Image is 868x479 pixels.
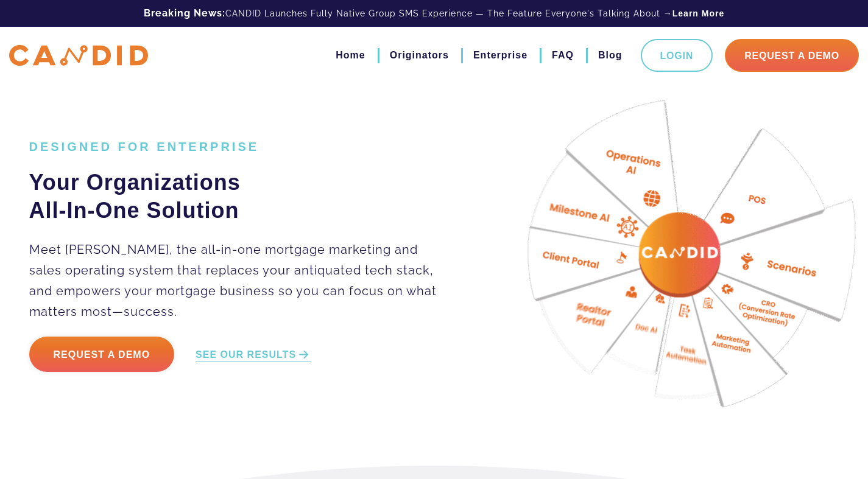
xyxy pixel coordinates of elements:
img: Candid Hero Image [512,91,856,435]
a: Blog [598,45,623,66]
a: Enterprise [473,45,528,66]
p: Meet [PERSON_NAME], the all-in-one mortgage marketing and sales operating system that replaces yo... [29,239,451,322]
a: FAQ [552,45,574,66]
a: Request a Demo [29,337,175,372]
a: Learn More [672,7,724,19]
a: Login [641,39,713,72]
a: Request A Demo [725,39,859,72]
a: Home [336,45,365,66]
a: SEE OUR RESULTS [196,348,311,362]
h2: Your Organizations All-In-One Solution [29,169,451,225]
img: CANDID APP [9,45,148,66]
a: Originators [390,45,449,66]
b: Breaking News: [144,7,225,19]
h1: DESIGNED FOR ENTERPRISE [29,139,451,154]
